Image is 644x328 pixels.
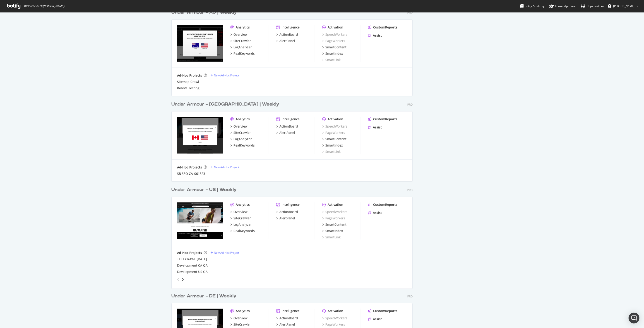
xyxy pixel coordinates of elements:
[276,32,298,37] a: ActionBoard
[211,74,239,77] a: New Ad-Hoc Project
[177,165,202,170] div: Ad-Hoc Projects
[230,143,255,148] a: RealKeywords
[322,58,341,62] a: SmartLink
[233,51,255,56] div: RealKeywords
[613,4,634,8] span: David Drey
[177,73,202,78] div: Ad-Hoc Projects
[171,101,279,108] div: Under Armour - [GEOGRAPHIC_DATA] | Weekly
[276,210,298,214] a: ActionBoard
[276,39,295,43] a: AlertPanel
[322,131,345,135] a: PageWorkers
[322,150,341,154] div: SmartLink
[171,9,237,16] div: Under Armour - AU | Weekly
[211,165,239,169] a: New Ad-Hoc Project
[236,117,250,121] div: Analytics
[373,117,397,121] div: CustomReports
[325,143,343,148] div: SmartIndex
[328,117,343,121] div: Activation
[325,229,343,233] div: SmartIndex
[325,137,346,141] div: SmartContent
[171,293,236,299] div: Under Armour - DE | Weekly
[171,187,237,193] div: Under Armour - US | Weekly
[233,316,248,321] div: Overview
[407,188,413,192] div: Pro
[233,210,248,214] div: Overview
[233,45,252,50] div: LogAnalyzer
[279,216,295,221] div: AlertPanel
[171,9,239,16] a: Under Armour - AU | Weekly
[177,202,223,239] img: www.underarmour.com/en-us
[279,124,298,129] div: ActionBoard
[230,39,251,43] a: SiteCrawler
[322,235,341,240] a: SmartLink
[322,39,345,43] a: PageWorkers
[230,51,255,56] a: RealKeywords
[368,33,382,38] a: Assist
[177,270,208,274] a: Development US QA
[177,117,223,154] img: www.underarmour.ca/en-ca
[325,222,346,227] div: SmartContent
[279,210,298,214] div: ActionBoard
[24,4,65,8] span: Welcome back, [PERSON_NAME] !
[211,251,239,255] a: New Ad-Hoc Project
[177,25,223,62] img: underarmour.com.au
[233,222,252,227] div: LogAnalyzer
[581,4,604,8] div: Organizations
[177,251,202,255] div: Ad-Hoc Projects
[368,202,397,207] a: CustomReports
[322,322,345,327] a: PageWorkers
[282,309,300,313] div: Intelligence
[214,74,239,77] div: New Ad-Hoc Project
[549,4,576,8] div: Knowledge Base
[236,309,250,313] div: Analytics
[373,211,382,215] div: Assist
[171,101,281,108] a: Under Armour - [GEOGRAPHIC_DATA] | Weekly
[373,317,382,321] div: Assist
[279,131,295,135] div: AlertPanel
[368,25,397,30] a: CustomReports
[177,80,199,84] div: Sitemap Crawl
[233,229,255,233] div: RealKeywords
[214,165,239,169] div: New Ad-Hoc Project
[322,143,343,148] a: SmartIndex
[181,277,184,282] div: angle-right
[177,257,207,261] a: TEST CRAWL [DATE]
[230,322,251,327] a: SiteCrawler
[177,263,208,268] a: Development CA QA
[629,313,639,323] div: Open Intercom Messenger
[322,124,347,129] a: SpeedWorkers
[233,322,251,327] div: SiteCrawler
[276,316,298,321] a: ActionBoard
[322,32,347,37] a: SpeedWorkers
[368,317,382,321] a: Assist
[177,171,205,176] a: SB SEO CA_061523
[233,143,255,148] div: RealKeywords
[279,39,295,43] div: AlertPanel
[282,25,300,30] div: Intelligence
[276,216,295,221] a: AlertPanel
[230,137,252,141] a: LogAnalyzer
[604,2,642,10] button: [PERSON_NAME]
[230,216,251,221] a: SiteCrawler
[328,309,343,313] div: Activation
[328,25,343,30] div: Activation
[322,316,347,321] a: SpeedWorkers
[368,117,397,121] a: CustomReports
[233,39,251,43] div: SiteCrawler
[322,45,346,50] a: SmartContent
[279,316,298,321] div: ActionBoard
[373,25,397,30] div: CustomReports
[177,86,199,90] a: Robots Testing
[233,137,252,141] div: LogAnalyzer
[368,125,382,130] a: Assist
